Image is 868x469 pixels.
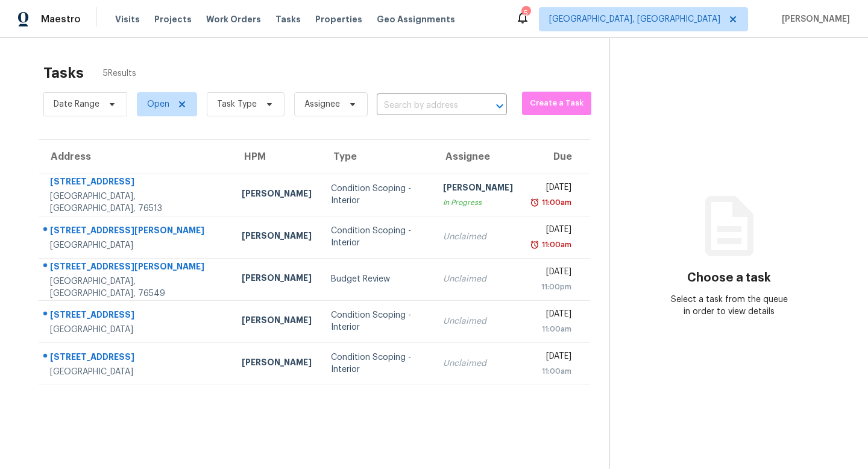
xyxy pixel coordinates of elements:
img: Overdue Alarm Icon [530,239,539,251]
div: [GEOGRAPHIC_DATA], [GEOGRAPHIC_DATA], 76549 [50,275,222,300]
div: [STREET_ADDRESS] [50,309,222,324]
div: Unclaimed [443,273,513,285]
th: Address [39,140,232,174]
span: Task Type [217,98,257,110]
div: [GEOGRAPHIC_DATA] [50,366,222,378]
span: Work Orders [206,13,261,25]
div: Condition Scoping - Interior [331,351,424,376]
span: Date Range [54,98,99,110]
div: [DATE] [532,266,571,281]
div: Condition Scoping - Interior [331,309,424,333]
div: 11:00pm [532,281,571,293]
h2: Tasks [43,67,84,79]
span: Assignee [304,98,340,110]
span: Visits [115,13,140,25]
div: 11:00am [539,197,571,209]
div: 5 [521,7,530,19]
span: Open [147,98,169,110]
div: 11:00am [532,365,571,377]
div: [DATE] [532,308,571,323]
div: Condition Scoping - Interior [331,225,424,249]
div: [GEOGRAPHIC_DATA], [GEOGRAPHIC_DATA], 76513 [50,190,222,215]
th: HPM [232,140,321,174]
div: [PERSON_NAME] [242,356,312,371]
span: 5 Results [103,68,136,80]
div: Budget Review [331,273,424,285]
input: Search by address [377,96,473,115]
div: [PERSON_NAME] [242,230,312,245]
div: [PERSON_NAME] [443,181,513,197]
span: [PERSON_NAME] [777,13,850,25]
div: [GEOGRAPHIC_DATA] [50,239,222,251]
div: [PERSON_NAME] [242,272,312,287]
th: Assignee [433,140,523,174]
div: [STREET_ADDRESS][PERSON_NAME] [50,260,222,275]
div: [GEOGRAPHIC_DATA] [50,324,222,336]
div: [STREET_ADDRESS][PERSON_NAME] [50,224,222,239]
div: [DATE] [532,181,571,197]
button: Create a Task [522,92,591,115]
span: Create a Task [528,96,585,110]
span: Properties [315,13,362,25]
div: In Progress [443,197,513,209]
span: Projects [154,13,192,25]
span: [GEOGRAPHIC_DATA], [GEOGRAPHIC_DATA] [549,13,720,25]
div: 11:00am [539,239,571,251]
div: [PERSON_NAME] [242,187,312,203]
div: [STREET_ADDRESS] [50,351,222,366]
button: Open [491,98,508,115]
div: Unclaimed [443,231,513,243]
div: 11:00am [532,323,571,335]
img: Overdue Alarm Icon [530,197,539,209]
h3: Choose a task [687,272,771,284]
div: [STREET_ADDRESS] [50,175,222,190]
div: [PERSON_NAME] [242,314,312,329]
span: Maestro [41,13,81,25]
div: Select a task from the queue in order to view details [670,294,789,318]
th: Due [523,140,590,174]
th: Type [321,140,433,174]
div: Unclaimed [443,357,513,370]
div: [DATE] [532,350,571,365]
span: Tasks [275,15,301,24]
div: Condition Scoping - Interior [331,183,424,207]
div: Unclaimed [443,315,513,327]
span: Geo Assignments [377,13,455,25]
div: [DATE] [532,224,571,239]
